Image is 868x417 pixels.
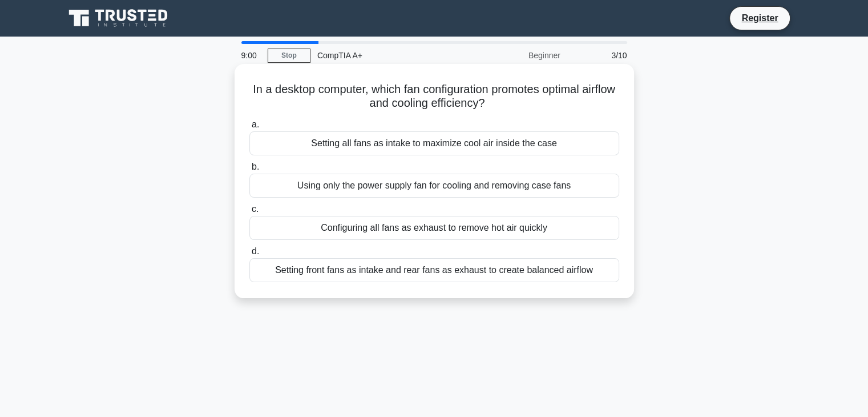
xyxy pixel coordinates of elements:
span: d. [252,246,259,256]
div: Setting all fans as intake to maximize cool air inside the case [249,131,619,155]
div: Using only the power supply fan for cooling and removing case fans [249,174,619,198]
a: Register [734,11,785,25]
div: Beginner [467,44,567,67]
h5: In a desktop computer, which fan configuration promotes optimal airflow and cooling efficiency? [248,82,620,111]
a: Stop [268,49,310,63]
span: c. [252,204,259,214]
div: Setting front fans as intake and rear fans as exhaust to create balanced airflow [249,258,619,282]
div: Configuring all fans as exhaust to remove hot air quickly [249,216,619,240]
div: 3/10 [567,44,634,67]
div: CompTIA A+ [310,44,467,67]
div: 9:00 [235,44,268,67]
span: a. [252,119,259,129]
span: b. [252,162,259,171]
